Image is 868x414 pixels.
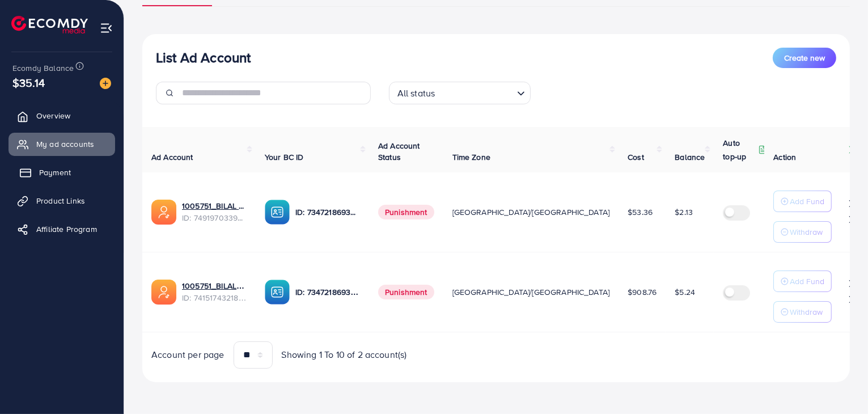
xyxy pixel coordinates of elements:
[11,16,88,33] img: logo
[675,286,695,298] span: $5.24
[151,151,193,163] span: Ad Account
[9,104,115,127] a: Overview
[151,200,176,225] img: ic-ads-acc.e4c84228.svg
[12,62,74,74] span: Ecomdy Balance
[9,189,115,212] a: Product Links
[182,280,247,303] div: <span class='underline'>1005751_BILAL HADI99_1726479818189</span></br>7415174321875730433
[628,206,653,218] span: $53.36
[36,195,85,206] span: Product Links
[9,218,115,240] a: Affiliate Program
[452,151,490,163] span: Time Zone
[628,151,644,163] span: Cost
[774,151,797,163] span: Action
[39,167,71,178] span: Payment
[282,348,407,361] span: Showing 1 To 10 of 2 account(s)
[182,200,247,212] a: 1005751_BILAL HADI99 2_1744360281193
[395,85,438,102] span: All status
[774,271,832,292] button: Add Fund
[36,223,97,235] span: Affiliate Program
[378,205,434,219] span: Punishment
[774,301,832,323] button: Withdraw
[389,82,531,104] div: Search for option
[773,48,836,68] button: Create new
[295,285,360,299] p: ID: 7347218693681807361
[151,348,225,361] span: Account per page
[100,22,113,35] img: menu
[723,136,756,163] p: Auto top-up
[820,363,859,405] iframe: Chat
[438,83,512,102] input: Search for option
[151,280,176,305] img: ic-ads-acc.e4c84228.svg
[452,206,610,218] span: [GEOGRAPHIC_DATA]/[GEOGRAPHIC_DATA]
[265,280,290,305] img: ic-ba-acc.ded83a64.svg
[265,151,304,163] span: Your BC ID
[784,52,825,64] span: Create new
[628,286,657,298] span: $908.76
[100,78,111,89] img: image
[790,225,823,239] p: Withdraw
[182,200,247,223] div: <span class='underline'>1005751_BILAL HADI99 2_1744360281193</span></br>7491970339933782033
[675,206,693,218] span: $2.13
[265,200,290,225] img: ic-ba-acc.ded83a64.svg
[378,285,434,299] span: Punishment
[182,280,247,292] a: 1005751_BILAL HADI99_1726479818189
[182,292,247,303] span: ID: 7415174321875730433
[675,151,705,163] span: Balance
[790,195,825,208] p: Add Fund
[774,191,832,212] button: Add Fund
[12,74,45,91] span: $35.14
[36,138,94,150] span: My ad accounts
[182,212,247,223] span: ID: 7491970339933782033
[156,49,251,66] h3: List Ad Account
[774,221,832,243] button: Withdraw
[790,274,825,288] p: Add Fund
[9,133,115,155] a: My ad accounts
[36,110,70,121] span: Overview
[452,286,610,298] span: [GEOGRAPHIC_DATA]/[GEOGRAPHIC_DATA]
[790,305,823,319] p: Withdraw
[9,161,115,184] a: Payment
[295,205,360,219] p: ID: 7347218693681807361
[378,140,420,163] span: Ad Account Status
